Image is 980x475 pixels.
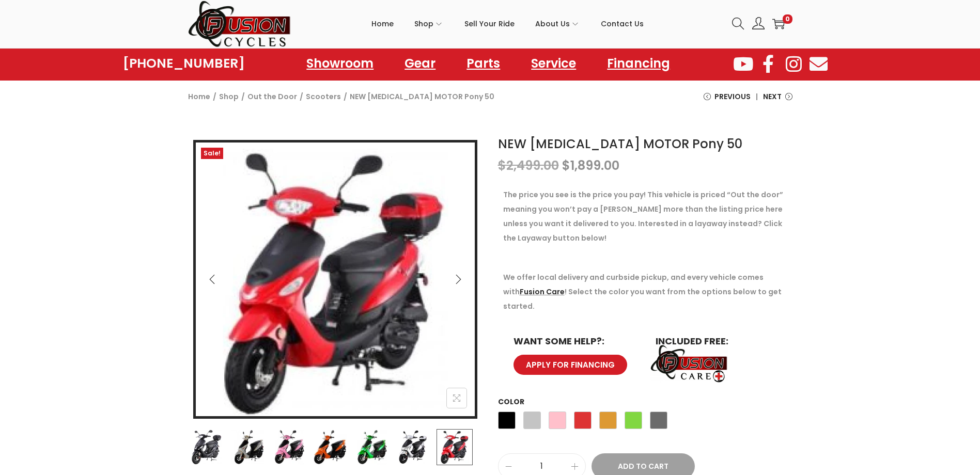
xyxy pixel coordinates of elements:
a: About Us [535,1,580,47]
nav: Primary navigation [291,1,724,47]
a: Next [763,89,792,112]
nav: Menu [296,52,680,75]
img: Product image [189,429,225,465]
a: Home [188,91,210,102]
h6: WANT SOME HELP?: [514,337,635,346]
span: / [241,89,245,104]
span: Shop [414,11,433,37]
span: / [300,89,303,104]
span: Contact Us [601,11,644,37]
label: Color [498,397,524,407]
span: / [213,89,216,104]
span: Home [371,11,394,37]
a: Contact Us [601,1,644,47]
span: / [344,89,347,104]
a: Service [521,52,586,75]
a: Gear [394,52,446,75]
button: Next [447,268,470,291]
a: Shop [414,1,444,47]
bdi: 1,899.00 [562,157,619,174]
span: About Us [535,11,570,37]
a: Parts [456,52,510,75]
img: Product image [271,429,307,465]
img: Product image [437,429,473,465]
a: Out the Door [247,91,297,102]
img: Product image [312,429,348,465]
button: Previous [201,268,224,291]
span: Sell Your Ride [464,11,515,37]
input: Product quantity [499,459,585,473]
a: Fusion Care [520,287,565,297]
a: Shop [219,91,239,102]
img: Product image [354,429,390,465]
img: Product image [229,429,266,465]
a: Sell Your Ride [464,1,515,47]
a: Previous [704,89,751,112]
a: Financing [597,52,680,75]
bdi: 2,499.00 [498,157,559,174]
a: Scooters [306,91,341,102]
p: We offer local delivery and curbside pickup, and every vehicle comes with ! Select the color you ... [503,270,787,313]
span: $ [498,157,506,174]
span: $ [562,157,570,174]
span: NEW [MEDICAL_DATA] MOTOR Pony 50 [350,89,494,104]
a: APPLY FOR FINANCING [514,355,627,375]
h6: INCLUDED FREE: [656,337,777,346]
p: The price you see is the price you pay! This vehicle is priced “Out the door” meaning you won’t p... [503,187,787,245]
span: Previous [714,89,751,104]
a: 0 [772,18,785,30]
img: Product image [196,142,475,421]
img: Product image [395,429,431,465]
a: Showroom [296,52,384,75]
span: APPLY FOR FINANCING [526,361,615,369]
a: Home [371,1,394,47]
a: [PHONE_NUMBER] [123,56,245,71]
span: Next [763,89,782,104]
